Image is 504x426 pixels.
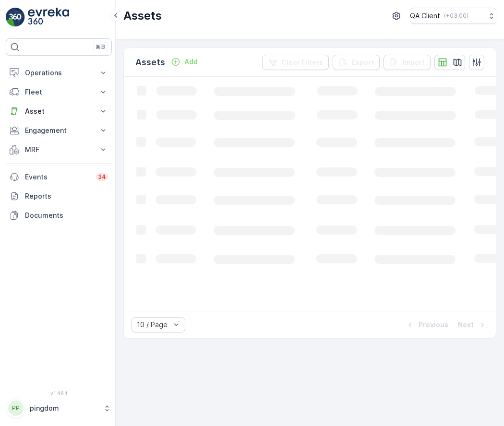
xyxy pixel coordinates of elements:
[6,8,25,27] img: logo
[135,56,165,69] p: Assets
[6,390,112,396] span: v 1.48.1
[444,12,468,20] p: ( +03:00 )
[25,126,93,135] p: Engagement
[6,121,112,140] button: Engagement
[6,398,112,418] button: PPpingdom
[184,57,198,67] p: Add
[384,55,431,70] button: Import
[6,140,112,159] button: MRF
[25,145,93,154] p: MRF
[98,173,106,181] p: 34
[30,403,98,413] p: pingdom
[419,320,448,330] p: Previous
[28,8,69,27] img: logo_light-DOdMpM7g.png
[352,58,374,67] p: Export
[167,56,202,68] button: Add
[25,68,93,78] p: Operations
[333,55,380,70] button: Export
[457,319,488,331] button: Next
[25,172,90,182] p: Events
[96,43,105,51] p: ⌘B
[458,320,474,330] p: Next
[281,58,323,67] p: Clear Filters
[8,401,24,416] div: PP
[25,87,93,97] p: Fleet
[6,63,112,83] button: Operations
[6,167,112,187] a: Events34
[262,55,329,70] button: Clear Filters
[123,8,162,24] p: Assets
[6,102,112,121] button: Asset
[6,206,112,225] a: Documents
[403,58,425,67] p: Import
[404,319,449,331] button: Previous
[25,106,93,116] p: Asset
[6,187,112,206] a: Reports
[25,211,108,220] p: Documents
[25,191,108,201] p: Reports
[6,83,112,102] button: Fleet
[410,11,440,21] p: QA Client
[410,8,496,24] button: QA Client(+03:00)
